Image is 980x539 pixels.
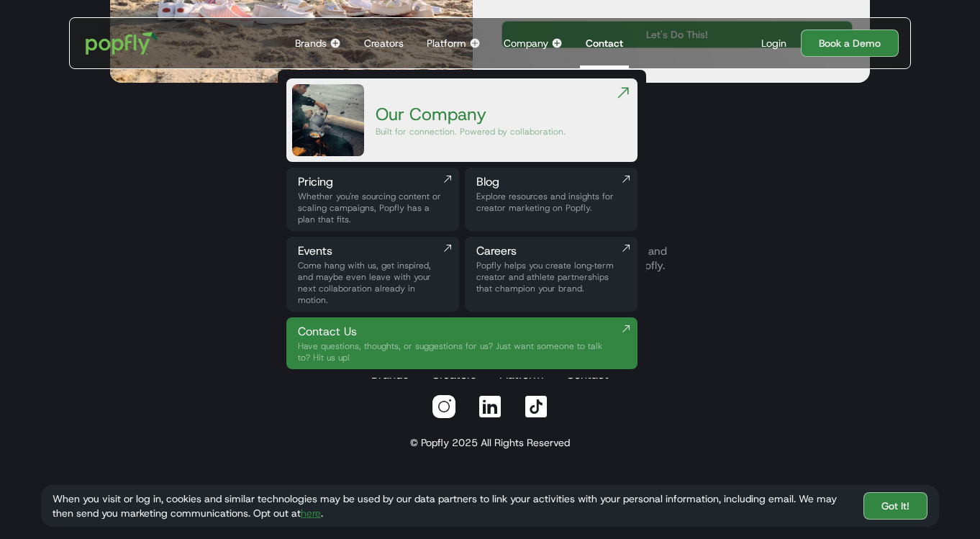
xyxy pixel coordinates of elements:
[298,173,448,191] div: Pricing
[286,78,638,162] a: Our CompanyBuilt for connection. Powered by collaboration.
[476,260,626,294] div: Popfly helps you create long‑term creator and athlete partnerships that champion your brand.
[376,126,566,137] div: Built for connection. Powered by collaboration.
[53,492,852,520] div: When you visit or log in, cookies and similar technologies may be used by our data partners to li...
[504,36,548,50] div: Company
[586,36,623,50] div: Contact
[298,191,448,225] div: Whether you're sourcing content or scaling campaigns, Popfly has a plan that fits.
[76,22,168,65] a: home
[756,36,792,50] a: Login
[580,18,629,68] a: Contact
[863,492,927,520] a: Got It!
[286,317,638,369] a: Contact UsHave questions, thoughts, or suggestions for us? Just want someone to talk to? Hit us up!
[427,36,466,50] div: Platform
[286,168,459,231] a: PricingWhether you're sourcing content or scaling campaigns, Popfly has a plan that fits.
[364,36,404,50] div: Creators
[761,36,786,50] div: Login
[301,507,321,520] a: here
[286,237,459,312] a: EventsCome hang with us, get inspired, and maybe even leave with your next collaboration already ...
[298,340,614,363] div: Have questions, thoughts, or suggestions for us? Just want someone to talk to? Hit us up!
[376,103,566,126] div: Our Company
[298,243,448,260] div: Events
[410,435,570,450] div: © Popfly 2025 All Rights Reserved
[358,18,409,68] a: Creators
[476,243,626,260] div: Careers
[476,191,626,214] div: Explore resources and insights for creator marketing on Popfly.
[298,323,614,340] div: Contact Us
[465,237,638,312] a: CareersPopfly helps you create long‑term creator and athlete partnerships that champion your brand.
[476,173,626,191] div: Blog
[465,168,638,231] a: BlogExplore resources and insights for creator marketing on Popfly.
[298,260,448,306] div: Come hang with us, get inspired, and maybe even leave with your next collaboration already in mot...
[295,36,327,50] div: Brands
[801,30,899,57] a: Book a Demo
